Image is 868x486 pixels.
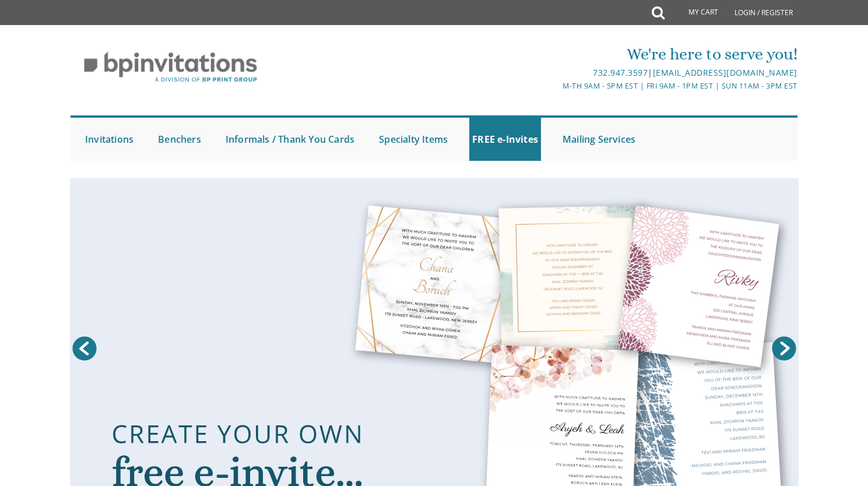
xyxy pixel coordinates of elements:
[70,334,99,363] a: Prev
[560,118,638,161] a: Mailing Services
[314,43,797,66] div: We're here to serve you!
[376,118,451,161] a: Specialty Items
[593,67,648,78] a: 732.947.3597
[653,67,797,78] a: [EMAIL_ADDRESS][DOMAIN_NAME]
[223,118,357,161] a: Informals / Thank You Cards
[155,118,204,161] a: Benchers
[82,118,136,161] a: Invitations
[663,1,726,24] a: My Cart
[314,66,797,80] div: |
[314,80,797,92] div: M-Th 9am - 5pm EST | Fri 9am - 1pm EST | Sun 11am - 3pm EST
[469,118,541,161] a: FREE e-Invites
[71,43,270,91] img: BP Invitation Loft
[769,334,799,363] a: Next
